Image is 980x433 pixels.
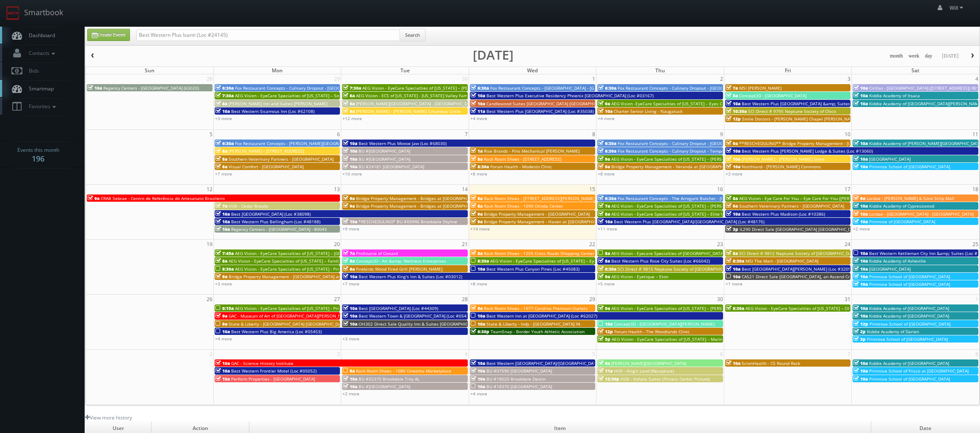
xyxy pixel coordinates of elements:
span: 8a [215,148,227,154]
a: +7 more [215,171,232,177]
a: +8 more [598,171,615,177]
span: 10a [853,250,868,256]
span: OH302 Direct Sale Quality Inn & Suites [GEOGRAPHIC_DATA] - [GEOGRAPHIC_DATA] [359,321,527,327]
span: Best Western Frontier Motel (Loc #05052) [231,368,317,374]
span: TeamSnap - Border Youth Athletic Association [491,329,585,334]
span: Best Western Plus [PERSON_NAME] Lodge & Suites (Loc #13060) [742,148,873,154]
span: BU #18020 Brookdale Destin [486,376,546,382]
span: 8:30a [471,258,489,264]
span: Best Western [GEOGRAPHIC_DATA]/[GEOGRAPHIC_DATA] (Loc #05785) [486,360,627,366]
span: 8:30a [726,258,744,264]
span: 9a [726,93,738,99]
span: [PERSON_NAME][GEOGRAPHIC_DATA] - [GEOGRAPHIC_DATA] [356,101,476,107]
span: 8a [471,156,483,162]
span: 6:30a [598,140,616,146]
span: 10a [471,313,485,319]
span: Fox Restaurant Concepts - Culinary Dropout - Tempe [618,148,724,154]
button: Search [400,29,425,41]
span: Fox Restaurant Concepts - Culinary Dropout - [GEOGRAPHIC_DATA] [618,140,751,146]
span: 6:30a [215,140,234,146]
span: 2p [853,329,866,334]
span: BU #[GEOGRAPHIC_DATA] [359,384,410,389]
span: Primrose School of [GEOGRAPHIC_DATA] [869,281,950,287]
span: 11a [598,368,613,374]
a: +11 more [598,226,617,232]
span: ScionHealth - CS Round Rock [742,360,800,366]
span: Primrose School of [GEOGRAPHIC_DATA] [870,321,950,327]
span: GAC - Museum of Art of [GEOGRAPHIC_DATA][PERSON_NAME] (second shoot) [229,313,382,319]
span: AEG Vision - ECS of [US_STATE] - [US_STATE] Valley Family Eye Care [356,93,491,99]
span: 10a [471,101,485,107]
span: 3p [853,336,866,342]
span: 9a [343,195,355,201]
span: SCI Direct # 9795 Neptune Society of Chico [748,108,836,114]
a: +3 more [215,115,232,121]
span: 9a [471,211,483,217]
span: AEG Vision - EyeCare Specialties of [US_STATE] – Southwest Orlando Eye Care [235,93,392,99]
span: 10a [853,203,868,209]
span: AEG Vision - EyeCare Specialties of [US_STATE] – [PERSON_NAME] Eye Clinic [362,85,516,91]
span: Regency Centers - [GEOGRAPHIC_DATA] - 80043 [231,226,327,232]
span: 8a [343,368,355,374]
span: Fox Restaurant Concepts - [PERSON_NAME][GEOGRAPHIC_DATA] [235,140,364,146]
span: 8a [343,108,355,114]
span: IL290 Direct Sale [GEOGRAPHIC_DATA] [GEOGRAPHIC_DATA][PERSON_NAME][GEOGRAPHIC_DATA] [740,226,935,232]
span: Bridge Property Management - [GEOGRAPHIC_DATA] at [GEOGRAPHIC_DATA] [229,274,383,280]
a: View more history [85,414,132,421]
span: 12p [853,321,868,327]
a: +1 more [726,281,743,287]
input: Search for Events [136,29,400,41]
span: Fox Restaurant Concepts - Culinary Dropout - [GEOGRAPHIC_DATA] [618,85,751,91]
span: 9a [215,274,227,280]
span: Kiddie Academy of Itsaca [869,93,920,99]
span: Best [GEOGRAPHIC_DATA][PERSON_NAME] (Loc #32091) [742,266,855,272]
span: 9a [853,195,865,201]
span: 10a [726,148,740,154]
span: State & Liberty - Indy - [GEOGRAPHIC_DATA] IN [486,321,580,327]
span: 10:30a [726,108,747,114]
span: 8a [343,266,355,272]
span: AEG Vision - Eyecare Specialties of [GEOGRAPHIC_DATA] – Advanced Eye Care Associates [611,250,790,256]
span: HGV - King's Land (Recapture) [614,368,674,374]
span: AEG Vision -EyeCare Specialties of [US_STATE] – Eyes On Sammamish [611,101,752,107]
span: 7a [598,203,610,209]
span: Best Western Plus [GEOGRAPHIC_DATA] (Loc #35038) [486,108,594,114]
span: Best Western Plus Rose City Suites (Loc #66042) [611,258,710,264]
span: 8a [726,195,738,201]
span: 10a [853,274,868,280]
span: 10a [853,305,868,311]
span: Bridge Property Management - Bridges at [GEOGRAPHIC_DATA] [356,203,484,209]
span: Bridge Property Management - [GEOGRAPHIC_DATA] [484,211,590,217]
span: Best Western Plus Executive Residency Phoenix [GEOGRAPHIC_DATA] (Loc #03167) [486,93,654,99]
span: AEG Vision - EyeCare Specialties of [US_STATE] - Price Family Eyecare Professionals - Chilicothe [235,305,428,311]
span: Northland - [PERSON_NAME] Commons [742,164,821,170]
button: week [905,51,922,61]
span: 10a [598,219,613,225]
span: BU #07590 [GEOGRAPHIC_DATA] [486,368,552,374]
span: Fox Restaurant Concepts - [GEOGRAPHIC_DATA] - [GEOGRAPHIC_DATA] [490,85,631,91]
a: +4 more [215,336,232,342]
span: 10a [471,321,485,327]
span: 7a [215,203,227,209]
a: +3 more [215,281,232,287]
span: BU #18370 [GEOGRAPHIC_DATA] [486,384,552,389]
span: AEG Vision - EyeCare Specialties of [US_STATE] – Olympic Eye Care [745,305,880,311]
span: CRAB Sebrae - Centro de Referência do Artesanato Brasileiro [101,195,225,201]
span: Fox Restaurant Concepts - Culinary Dropout - [GEOGRAPHIC_DATA] [235,85,369,91]
span: 8a [343,101,355,107]
span: 8:30a [598,266,616,272]
span: 9a [343,203,355,209]
a: +8 more [470,171,487,177]
span: 10a [343,219,357,225]
span: 10a [853,140,868,146]
a: +3 more [726,171,743,177]
span: Kiddie Academy of [GEOGRAPHIC_DATA] [869,313,949,319]
span: 10a [726,274,740,280]
span: AEG Vision - EyeCare Specialties of [US_STATE] – [GEOGRAPHIC_DATA] HD EyeCare [235,250,401,256]
span: 8a [343,93,355,99]
span: 8a [471,203,483,209]
span: 10a [726,266,740,272]
span: Best Western Plus King's Inn & Suites (Loc #03012) [359,274,462,280]
span: Rack Room Shoes - 1090 Olinda Center [484,203,563,209]
span: [PERSON_NAME] Inn and Suites [PERSON_NAME] [229,101,327,107]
